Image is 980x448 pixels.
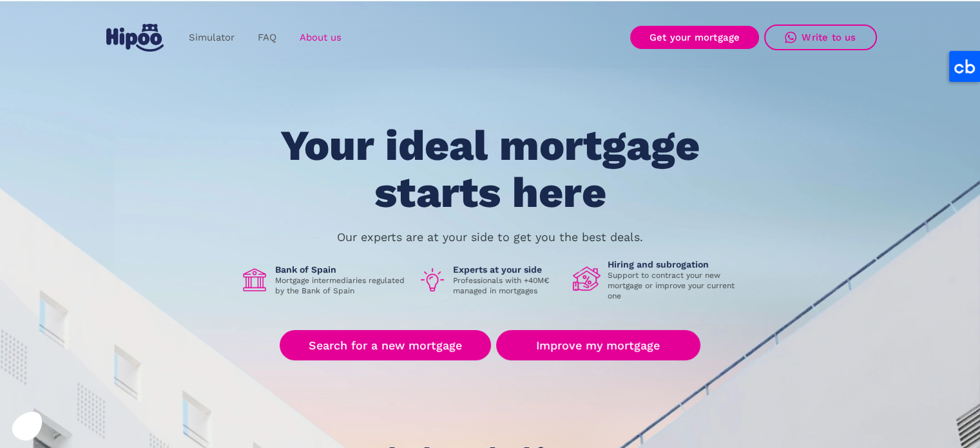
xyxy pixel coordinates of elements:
[453,264,542,275] font: Experts at your side
[764,24,876,50] a: Write to us
[280,121,700,217] font: Your ideal mortgage starts here
[258,32,276,43] font: FAQ
[300,32,341,43] font: About us
[189,32,235,43] font: Simulator
[536,338,660,352] font: Improve my mortgage
[246,25,288,50] a: FAQ
[309,338,462,352] font: Search for a new mortgage
[275,276,405,295] font: Mortgage intermediaries regulated by the Bank of Spain
[630,26,759,49] a: Get your mortgage
[280,330,491,360] a: Search for a new mortgage
[177,25,246,50] a: Simulator
[337,230,643,244] font: Our experts are at your side to get you the best deals.
[802,32,856,43] font: Write to us
[275,264,336,275] font: Bank of Spain
[453,276,549,295] font: Professionals with +40M€ managed in mortgages
[608,259,709,269] font: Hiring and subrogation
[104,19,167,57] a: home
[288,25,353,50] a: About us
[649,32,740,43] font: Get your mortgage
[608,271,735,300] font: Support to contract your new mortgage or improve your current one
[496,330,700,360] a: Improve my mortgage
